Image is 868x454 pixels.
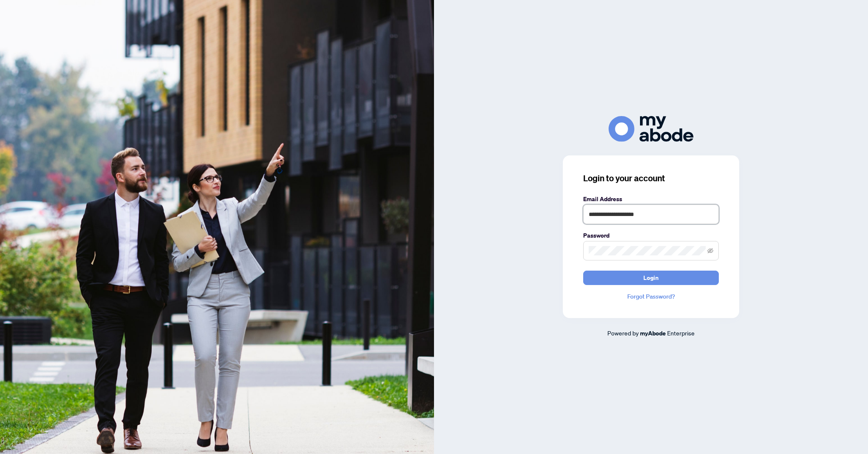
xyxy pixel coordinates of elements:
[583,231,719,240] label: Password
[609,116,693,142] img: ma-logo
[583,172,719,184] h3: Login to your account
[643,271,659,285] span: Login
[583,194,719,204] label: Email Address
[583,271,719,285] button: Login
[707,248,713,254] span: eye-invisible
[583,292,719,301] a: Forgot Password?
[607,329,639,337] span: Powered by
[640,329,666,338] a: myAbode
[667,329,695,337] span: Enterprise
